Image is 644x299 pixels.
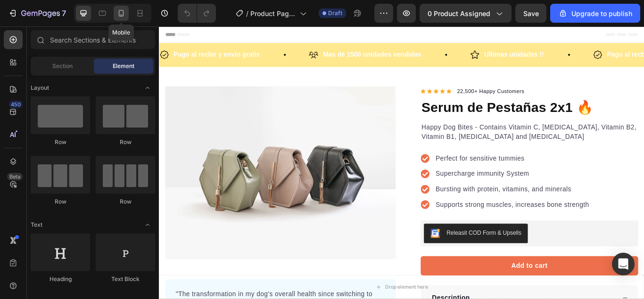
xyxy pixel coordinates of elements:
[96,138,155,146] div: Row
[62,8,66,19] p: 7
[411,273,453,285] div: Add to cart
[140,217,155,232] span: Toggle open
[428,9,490,18] span: 0 product assigned
[316,236,328,247] img: CKKYs5695_ICEAE=.webp
[96,197,155,206] div: Row
[322,202,502,214] p: Supports strong muscles, increases bone strength
[306,112,558,135] p: Happy Dog Bites - Contains Vitamin C, [MEDICAL_DATA], Vitamin B2, Vitamin B1, [MEDICAL_DATA] and ...
[322,184,502,196] p: Bursting with protein, vitamins, and minerals
[52,62,73,70] span: Section
[347,71,426,80] p: 22,500+ Happy Customers
[250,9,296,18] span: Product Page - [DATE] 17:51:56
[515,4,546,23] button: Save
[31,275,90,283] div: Heading
[31,138,90,146] div: Row
[159,26,644,299] iframe: Design area
[420,4,512,23] button: 0 product assigned
[558,9,632,18] div: Upgrade to publish
[7,70,276,272] img: image_demo.jpg
[246,9,248,18] span: /
[523,9,539,17] span: Save
[140,80,155,95] span: Toggle open
[31,84,49,92] span: Layout
[335,236,422,246] div: Releasit COD Form & Upsells
[550,4,640,23] button: Upgrade to publish
[309,230,430,253] button: Releasit COD Form & Upsells
[191,29,305,37] strong: Mas de 1500 unidades vendidas
[522,29,623,37] strong: Pago al recbir y envio gratis
[7,173,23,180] div: Beta
[113,62,134,70] span: Element
[305,268,559,290] button: Add to cart
[31,197,90,206] div: Row
[31,30,155,49] input: Search Sections & Elements
[322,148,502,160] p: Perfect for sensitive tummies
[379,29,449,37] strong: Ultimas unidades !!
[96,275,155,283] div: Text Block
[4,4,70,23] button: 7
[31,221,42,229] span: Text
[9,101,23,108] div: 450
[612,253,635,275] div: Open Intercom Messenger
[305,82,559,107] h1: Serum de Pestañas 2x1 🔥
[178,4,216,23] div: Undo/Redo
[328,9,342,17] span: Draft
[322,166,502,178] p: Supercharge immunity System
